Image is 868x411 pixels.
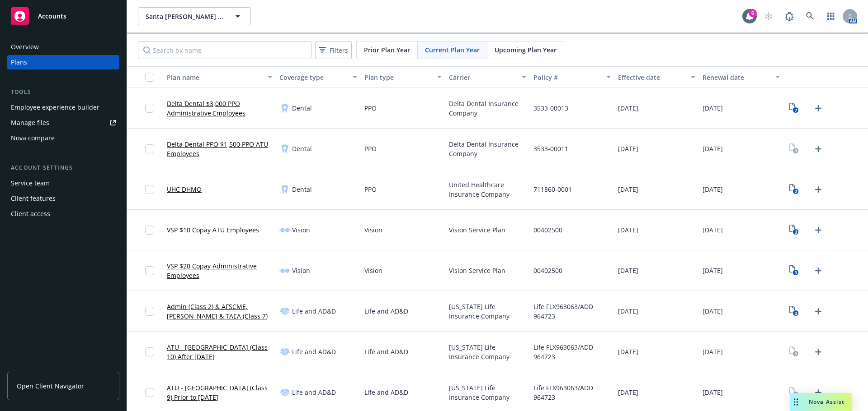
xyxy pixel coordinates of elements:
[7,207,119,221] a: Client access
[449,180,526,199] span: United Healthcare Insurance Company
[703,144,723,153] span: [DATE]
[533,185,572,194] span: 711860-0001
[364,185,377,194] span: PPO
[11,115,49,130] div: Manage files
[364,306,408,316] span: Life and AD&D
[618,103,638,113] span: [DATE]
[787,263,802,278] a: View Plan Documents
[795,270,797,276] text: 3
[780,7,798,25] a: Report a Bug
[533,383,611,402] span: Life FLX963063/ADD 964723
[759,7,778,25] a: Start snowing
[364,73,432,82] div: Plan type
[364,266,382,275] span: Vision
[38,13,66,20] span: Accounts
[276,66,360,88] button: Coverage type
[809,398,844,406] span: Nova Assist
[449,225,505,235] span: Vision Service Plan
[787,385,802,400] a: View Plan Documents
[7,191,119,206] a: Client features
[292,103,312,113] span: Dental
[167,185,202,194] a: UHC DHMO
[7,40,119,54] a: Overview
[790,393,852,411] button: Nova Assist
[7,163,119,172] div: Account settings
[703,347,723,356] span: [DATE]
[11,40,39,54] div: Overview
[11,176,50,190] div: Service team
[618,185,638,194] span: [DATE]
[11,207,50,221] div: Client access
[146,12,224,21] span: Santa [PERSON_NAME] Valley Transportation Authority
[795,229,797,235] text: 3
[811,223,826,237] a: Upload Plan Documents
[811,385,826,400] a: Upload Plan Documents
[145,347,154,356] input: Toggle Row Selected
[449,302,526,321] span: [US_STATE] Life Insurance Company
[292,225,310,235] span: Vision
[811,182,826,197] a: Upload Plan Documents
[618,73,685,82] div: Effective date
[445,66,530,88] button: Carrier
[292,306,336,316] span: Life and AD&D
[7,176,119,190] a: Service team
[7,55,119,69] a: Plans
[425,45,480,55] span: Current Plan Year
[449,383,526,402] span: [US_STATE] Life Insurance Company
[811,304,826,319] a: Upload Plan Documents
[822,7,840,25] a: Switch app
[703,103,723,113] span: [DATE]
[163,66,276,88] button: Plan name
[787,101,802,115] a: View Plan Documents
[11,131,55,145] div: Nova compare
[811,345,826,359] a: Upload Plan Documents
[449,139,526,158] span: Delta Dental Insurance Company
[361,66,445,88] button: Plan type
[317,44,350,57] span: Filters
[7,100,119,115] a: Employee experience builder
[790,393,802,411] div: Drag to move
[330,46,348,55] span: Filters
[138,7,251,25] button: Santa [PERSON_NAME] Valley Transportation Authority
[614,66,699,88] button: Effective date
[167,73,262,82] div: Plan name
[787,345,802,359] a: View Plan Documents
[7,4,119,29] a: Accounts
[703,388,723,397] span: [DATE]
[533,103,568,113] span: 3533-00013
[618,388,638,397] span: [DATE]
[364,45,410,55] span: Prior Plan Year
[11,55,27,69] div: Plans
[7,115,119,130] a: Manage files
[787,304,802,319] a: View Plan Documents
[811,101,826,115] a: Upload Plan Documents
[145,73,154,82] input: Select all
[167,139,272,158] a: Delta Dental PPO $1,500 PPO ATU Employees
[17,381,84,391] span: Open Client Navigator
[533,73,601,82] div: Policy #
[167,99,272,118] a: Delta Dental $3,000 PPO Administrative Employees
[145,266,154,275] input: Toggle Row Selected
[7,88,119,97] div: Tools
[364,347,408,356] span: Life and AD&D
[315,41,352,59] button: Filters
[795,107,797,113] text: 7
[533,144,568,153] span: 3533-00011
[795,189,797,194] text: 2
[167,225,259,235] a: VSP $10 Copay ATU Employees
[533,266,562,275] span: 00402500
[292,144,312,153] span: Dental
[811,263,826,278] a: Upload Plan Documents
[699,66,783,88] button: Renewal date
[364,225,382,235] span: Vision
[533,342,611,361] span: Life FLX963063/ADD 964723
[138,41,311,59] input: Search by name
[167,302,272,321] a: Admin (Class 2) & AFSCME, [PERSON_NAME] & TAEA (Class 7)
[167,342,272,361] a: ATU - [GEOGRAPHIC_DATA] (Class 10) After [DATE]
[145,226,154,235] input: Toggle Row Selected
[145,144,154,153] input: Toggle Row Selected
[449,266,505,275] span: Vision Service Plan
[703,306,723,316] span: [DATE]
[11,100,99,115] div: Employee experience builder
[795,310,797,316] text: 2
